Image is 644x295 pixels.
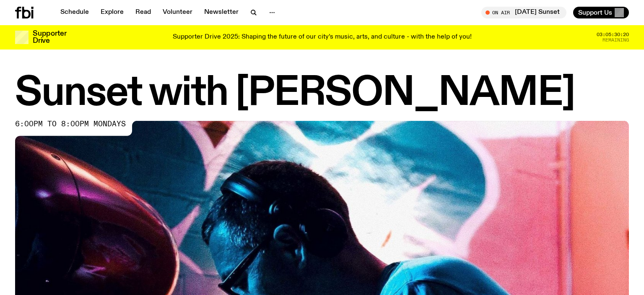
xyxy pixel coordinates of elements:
span: Remaining [602,38,629,42]
p: Supporter Drive 2025: Shaping the future of our city’s music, arts, and culture - with the help o... [173,34,472,41]
span: Support Us [578,9,612,16]
span: 6:00pm to 8:00pm mondays [15,121,126,128]
h1: Sunset with [PERSON_NAME] [15,75,629,112]
a: Read [130,7,156,18]
button: On Air[DATE] Sunset [481,7,566,18]
a: Explore [96,7,129,18]
a: Volunteer [158,7,197,18]
button: Support Us [573,7,629,18]
h3: Supporter Drive [33,30,66,44]
a: Schedule [55,7,94,18]
a: Newsletter [199,7,244,18]
span: 03:05:30:20 [597,32,629,37]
